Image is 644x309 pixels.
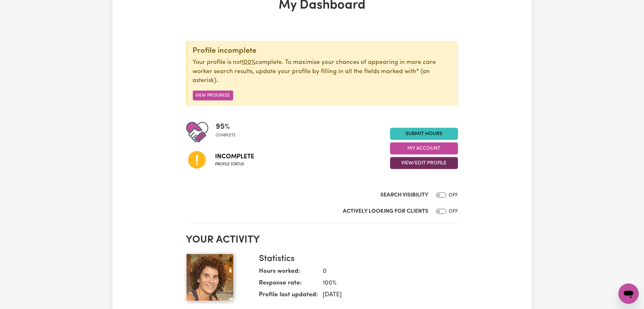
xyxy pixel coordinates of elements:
dt: Profile last updated: [259,291,318,302]
label: Search Visibility [381,191,429,199]
span: Profile status [215,161,254,167]
button: View/Edit Profile [390,157,458,169]
span: 95 % [216,121,236,133]
dd: 100 % [318,279,453,288]
div: Profile incomplete [193,46,453,56]
span: OFF [449,209,458,214]
a: Submit Hours [390,128,458,140]
div: Profile completeness: 95% [216,121,241,143]
iframe: Button to launch messaging window [619,284,639,304]
dt: Response rate: [259,279,318,291]
dt: Hours worked: [259,267,318,279]
button: View Progress [193,91,233,100]
dd: 0 [318,267,453,276]
button: My Account [390,142,458,154]
label: Actively Looking for Clients [343,207,429,216]
u: 100% [242,59,256,65]
img: Your profile picture [186,254,234,301]
span: OFF [449,193,458,198]
p: Your profile is not complete. To maximise your chances of appearing in more care worker search re... [193,58,453,86]
span: complete [216,133,236,138]
span: Incomplete [215,152,254,161]
h2: Your activity [186,234,458,246]
dd: [DATE] [318,291,453,300]
h3: Statistics [259,254,453,264]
